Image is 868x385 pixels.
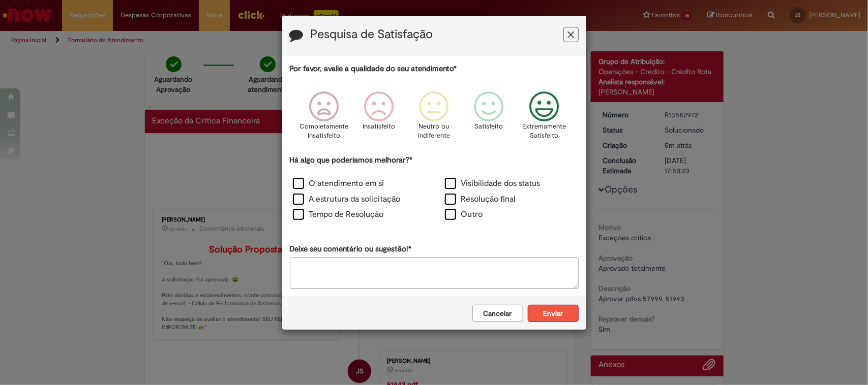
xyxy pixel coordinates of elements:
[290,155,579,223] div: Há algo que poderíamos melhorar?*
[293,178,384,189] label: O atendimento em si
[293,209,384,220] label: Tempo de Resolução
[522,122,566,141] p: Extremamente Satisfeito
[445,178,541,189] label: Visibilidade dos status
[293,194,401,205] label: A estrutura da solicitação
[445,194,516,205] label: Resolução final
[290,244,412,254] label: Deixe seu comentário ou sugestão!*
[415,122,452,141] p: Neutro ou indiferente
[290,63,457,74] label: Por favor, avalie a qualidade do seu atendimento*
[475,122,503,132] p: Satisfeito
[300,122,348,141] p: Completamente Insatisfeito
[298,84,350,153] div: Completamente Insatisfeito
[518,84,570,153] div: Extremamente Satisfeito
[353,84,405,153] div: Insatisfeito
[528,305,579,322] button: Enviar
[408,84,460,153] div: Neutro ou indiferente
[472,305,523,322] button: Cancelar
[463,84,515,153] div: Satisfeito
[311,28,433,41] label: Pesquisa de Satisfação
[363,122,395,132] p: Insatisfeito
[445,209,483,220] label: Outro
